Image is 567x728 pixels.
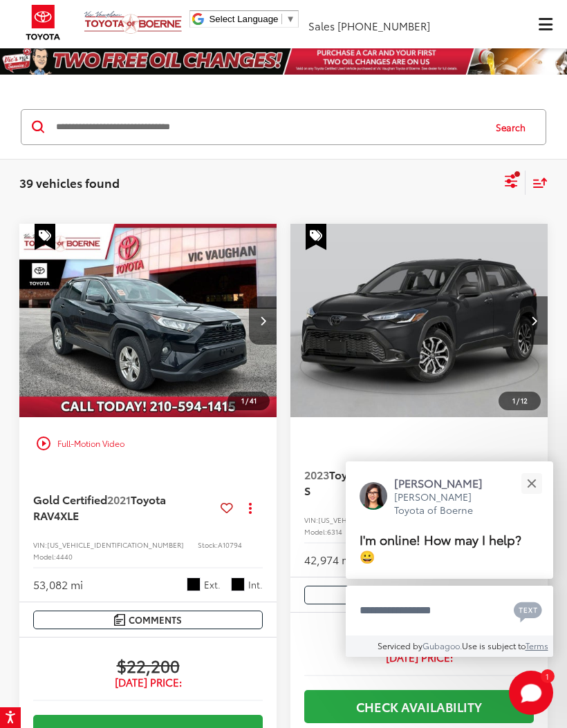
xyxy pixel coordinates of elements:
[509,671,553,715] svg: Start Chat
[248,578,263,591] span: Int.
[244,396,250,405] span: /
[290,224,549,417] a: 2023 Toyota Corolla Cross Hybrid S2023 Toyota Corolla Cross Hybrid S2023 Toyota Corolla Cross Hyb...
[55,111,483,144] input: Search by Make, Model, or Keyword
[526,171,548,195] button: Select sort value
[33,611,263,629] button: Comments
[346,461,553,657] div: Close[PERSON_NAME][PERSON_NAME] Toyota of BoerneI'm online! How may I help? 😀Type your messageCha...
[318,515,455,525] span: [US_VEHICLE_IDENTIFICATION_NUMBER]
[107,491,131,507] span: 2021
[204,578,221,591] span: Ext.
[514,600,542,622] svg: Text
[19,224,278,417] div: 2021 Toyota RAV4 XLE 0
[521,395,528,405] span: 12
[19,224,278,417] a: 2021 Toyota RAV4 XLE2021 Toyota RAV4 XLE2021 Toyota RAV4 XLE2021 Toyota RAV4 XLE
[290,224,549,417] div: 2023 Toyota Corolla Cross Hybrid S 0
[33,551,56,562] span: Model:
[509,671,553,715] button: Toggle Chat Window
[462,640,526,651] span: Use is subject to
[304,526,327,537] span: Model:
[327,526,342,537] span: 6314
[290,224,549,418] img: 2023 Toyota Corolla Cross Hybrid S
[33,491,107,507] span: Gold Certified
[546,673,549,679] span: 1
[515,396,521,405] span: /
[520,296,548,345] button: Next image
[60,507,79,523] span: XLE
[306,224,326,250] span: Special
[304,586,534,604] button: Comments
[33,655,263,676] span: $22,200
[378,640,422,651] span: Serviced by
[329,466,438,482] span: Toyota Corolla Cross
[19,174,120,191] span: 39 vehicles found
[114,614,125,626] img: Comments
[394,475,496,490] p: [PERSON_NAME]
[198,539,218,550] span: Stock:
[231,577,245,591] span: Black
[33,676,263,689] span: [DATE] Price:
[286,14,295,24] span: ▼
[35,224,55,250] span: Special
[512,395,515,405] span: 1
[19,224,278,418] img: 2021 Toyota RAV4 XLE
[56,551,73,562] span: 4440
[517,468,546,498] button: Close
[304,552,354,568] div: 42,974 mi
[394,490,496,517] p: [PERSON_NAME] Toyota of Boerne
[249,296,277,345] button: Next image
[422,640,462,651] a: Gubagoo.
[239,495,263,519] button: Actions
[33,492,215,523] a: Gold Certified2021Toyota RAV4XLE
[33,539,47,550] span: VIN:
[510,595,546,626] button: Chat with SMS
[360,530,521,565] span: I'm online! How may I help? 😀
[33,577,83,593] div: 53,082 mi
[304,466,329,482] span: 2023
[304,630,534,651] span: $25,200
[209,14,295,24] a: Select Language​
[304,690,534,723] a: Check Availability
[33,491,166,522] span: Toyota RAV4
[503,169,520,197] button: Select filters
[129,613,182,626] span: Comments
[526,640,548,651] a: Terms
[346,586,553,635] textarea: Type your message
[337,18,430,33] span: [PHONE_NUMBER]
[304,515,318,525] span: VIN:
[250,395,257,405] span: 41
[308,18,335,33] span: Sales
[304,651,534,664] span: [DATE] Price:
[241,395,244,405] span: 1
[483,110,546,144] button: Search
[187,577,201,591] span: Black
[304,466,473,497] span: Hybrid S
[304,467,486,498] a: 2023Toyota Corolla CrossHybrid S
[209,14,278,24] span: Select Language
[249,502,252,513] span: dropdown dots
[218,539,242,550] span: A10794
[47,539,184,550] span: [US_VEHICLE_IDENTIFICATION_NUMBER]
[84,10,183,35] img: Vic Vaughan Toyota of Boerne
